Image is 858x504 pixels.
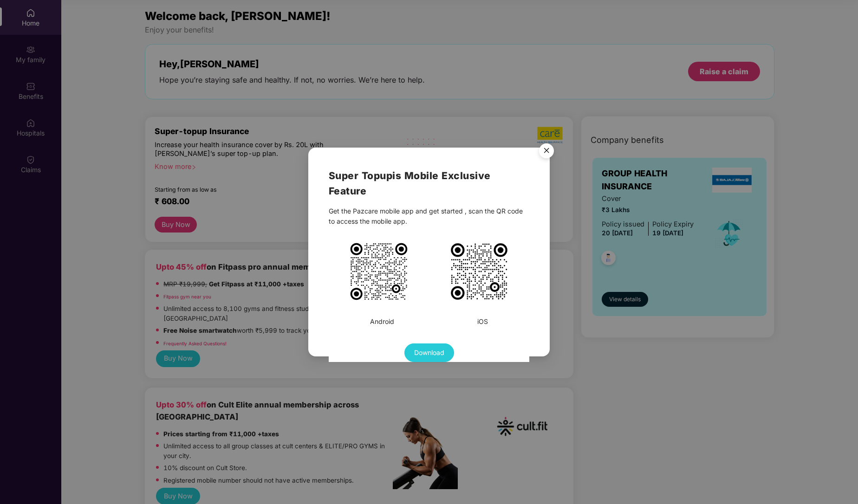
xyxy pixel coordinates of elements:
[477,317,488,327] div: iOS
[329,168,529,199] h2: Super Topup is Mobile Exclusive Feature
[533,139,559,165] img: svg+xml;base64,PHN2ZyB4bWxucz0iaHR0cDovL3d3dy53My5vcmcvMjAwMC9zdmciIHdpZHRoPSI1NiIgaGVpZ2h0PSI1Ni...
[349,241,409,302] img: PiA8c3ZnIHdpZHRoPSIxMDE1IiBoZWlnaHQ9IjEwMTUiIHZpZXdCb3g9Ii0xIC0xIDM1IDM1IiB4bWxucz0iaHR0cDovL3d3d...
[414,348,444,358] span: Download
[370,317,394,327] div: Android
[404,343,454,362] button: Download
[449,241,509,302] img: PiA8c3ZnIHdpZHRoPSIxMDIzIiBoZWlnaHQ9IjEwMjMiIHZpZXdCb3g9Ii0xIC0xIDMxIDMxIiB4bWxucz0iaHR0cDovL3d3d...
[329,206,529,226] div: Get the Pazcare mobile app and get started , scan the QR code to access the mobile app.
[533,139,559,164] button: Close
